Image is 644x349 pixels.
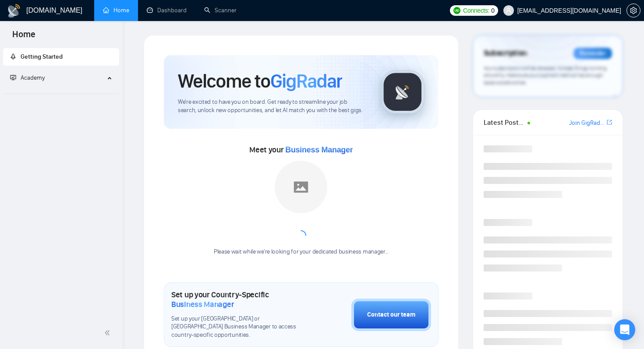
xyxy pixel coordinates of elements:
a: searchScanner [204,7,237,14]
a: export [607,118,612,127]
a: dashboardDashboard [147,7,187,14]
span: double-left [104,328,113,337]
span: We're excited to have you on board. Get ready to streamline your job search, unlock new opportuni... [178,98,367,115]
span: Meet your [249,145,353,155]
img: placeholder.png [275,161,327,213]
span: Business Manager [285,145,353,154]
span: Academy [21,74,45,81]
span: Connects: [463,6,489,15]
button: Contact our team [351,299,431,331]
span: Subscription [484,46,527,61]
span: Your subscription will be renewed. To keep things running smoothly, make sure your payment method... [484,65,607,86]
span: user [506,7,512,14]
img: gigradar-logo.png [381,70,425,114]
a: homeHome [103,7,129,14]
div: Reminder [573,48,612,59]
span: GigRadar [270,69,342,93]
li: Getting Started [3,48,119,66]
span: export [607,119,612,126]
span: Set up your [GEOGRAPHIC_DATA] or [GEOGRAPHIC_DATA] Business Manager to access country-specific op... [171,315,308,340]
img: upwork-logo.png [453,7,460,14]
img: logo [7,4,21,18]
span: setting [627,7,640,14]
h1: Welcome to [178,69,342,93]
span: rocket [10,53,16,60]
span: Academy [10,74,45,81]
h1: Set up your Country-Specific [171,290,308,309]
span: loading [294,229,308,242]
span: fund-projection-screen [10,74,16,81]
a: Join GigRadar Slack Community [569,118,605,128]
span: Latest Posts from the GigRadar Community [484,117,525,128]
div: Please wait while we're looking for your dedicated business manager... [209,248,394,256]
li: Academy Homepage [3,90,119,96]
div: Contact our team [367,310,415,320]
a: setting [626,7,640,14]
button: setting [626,4,640,18]
span: Business Manager [171,300,234,309]
span: Home [5,28,42,46]
span: Getting Started [21,53,63,60]
div: Open Intercom Messenger [614,319,635,340]
span: 0 [491,6,495,15]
